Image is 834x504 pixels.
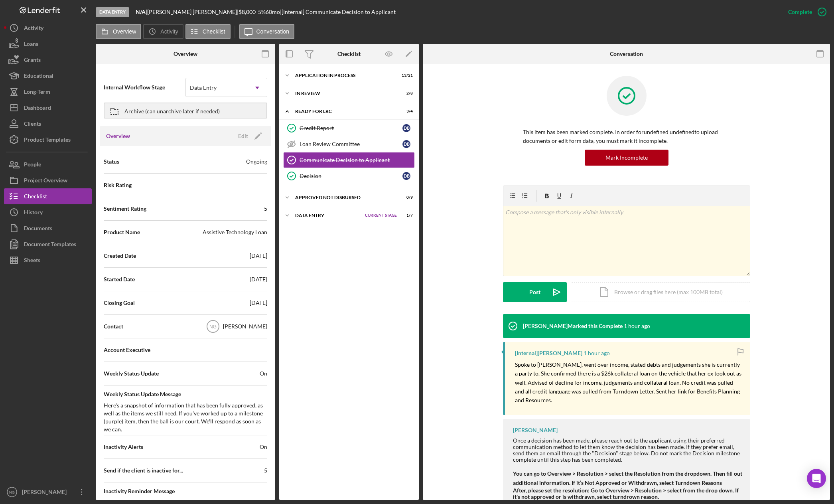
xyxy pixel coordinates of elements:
a: Loan Review CommitteeDB [283,136,415,152]
button: Post [503,282,567,302]
button: Sheets [4,252,92,268]
div: Assistive Technology Loan [203,228,267,236]
div: Dashboard [24,100,51,118]
div: Edit [238,130,248,142]
div: Conversation [610,51,643,57]
time: 2025-09-09 21:37 [624,323,650,329]
button: Long-Term [4,84,92,100]
div: D B [402,124,410,132]
span: Sentiment Rating [104,205,146,213]
div: Clients [24,116,41,134]
label: Conversation [256,28,290,35]
span: Product Name [104,228,140,236]
div: Approved Not Disbursed [295,195,393,200]
a: People [4,156,92,172]
strong: You can go to Overview > Resolution > select the Resolution from the dropdown. Then fill out addi... [513,470,742,486]
span: Status [104,158,119,166]
div: Ongoing [246,158,267,166]
span: Inactivity Alerts [104,443,143,451]
text: NG [9,490,15,494]
div: 5 [264,205,267,213]
span: Risk Rating [104,181,132,189]
a: Activity [4,20,92,36]
button: History [4,204,92,220]
div: Archive (can unarchive later if needed) [124,103,220,118]
div: Post [529,282,540,302]
div: Checklist [24,188,47,206]
button: Educational [4,68,92,84]
div: 5 [264,466,267,474]
div: | [Internal] Communicate Decision to Applicant [280,9,396,15]
span: Current Stage [365,213,397,218]
span: Created Date [104,252,136,260]
div: $8,000 [239,9,258,15]
button: Complete [780,4,830,20]
div: Here's a snapshot of information that has been fully approved, as well as the items we still need... [104,401,267,433]
div: 0 / 9 [398,195,413,200]
span: Contact [104,322,123,330]
div: Loan Review Committee [300,141,402,147]
a: Dashboard [4,100,92,116]
button: Overview [96,24,141,39]
button: Project Overview [4,172,92,188]
div: Grants [24,52,41,70]
a: DecisionDB [283,168,415,184]
div: Data Entry [190,85,217,91]
button: Archive (can unarchive later if needed) [104,103,267,119]
div: History [24,204,43,222]
div: [DATE] [250,299,267,307]
time: 2025-09-09 21:37 [584,350,610,356]
div: Open Intercom Messenger [807,469,826,488]
div: [DATE] [250,252,267,260]
div: Loans [24,36,38,54]
div: Once a decision has been made, please reach out to the applicant using their preferred communicat... [513,437,742,463]
div: Communicate Decision to Applicant [300,157,414,163]
a: Credit ReportDB [283,120,415,136]
div: Overview [174,51,197,57]
span: On [260,370,267,378]
button: Conversation [239,24,295,39]
div: [PERSON_NAME] [513,427,558,433]
button: Mark Incomplete [585,150,668,166]
div: D B [402,140,410,148]
div: Checklist [337,51,361,57]
div: Documents [24,220,52,238]
text: NG [209,324,217,330]
div: 13 / 21 [398,73,413,78]
div: Data Entry [96,7,129,17]
div: [PERSON_NAME] Marked this Complete [523,323,623,329]
button: Activity [143,24,183,39]
button: Loans [4,36,92,52]
span: Internal Workflow Stage [104,83,185,91]
div: Ready for LRC [295,109,393,114]
span: Account Executive [104,346,150,354]
span: Send if the client is inactive for... [104,466,183,474]
mark: Spoke to [PERSON_NAME], went over income, stated debts and judgements she is currently a party to... [515,361,743,404]
div: Activity [24,20,43,38]
div: Document Templates [24,236,76,254]
label: Checklist [203,28,225,35]
button: Document Templates [4,236,92,252]
span: Closing Goal [104,299,135,307]
div: [PERSON_NAME] [PERSON_NAME] | [147,9,239,15]
a: Communicate Decision to Applicant [283,152,415,168]
div: 60 mo [266,9,280,15]
p: This item has been marked complete. In order for undefined undefined to upload documents or edit ... [523,128,730,146]
div: D B [402,172,410,180]
button: Checklist [4,188,92,204]
button: Documents [4,220,92,236]
a: Grants [4,52,92,68]
button: Product Templates [4,132,92,148]
button: Checklist [185,24,231,39]
strong: After, please set the resolution: Go to Overview > Resolution > select from the drop down. If it'... [513,487,739,500]
button: Clients [4,116,92,132]
span: Inactivity Reminder Message [104,487,267,495]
